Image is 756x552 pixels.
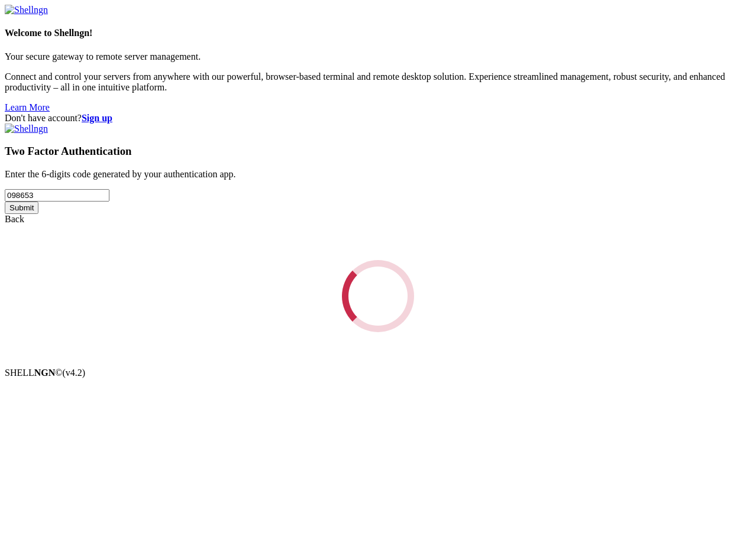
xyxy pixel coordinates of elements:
[5,202,38,214] input: Submit
[5,51,751,62] p: Your secure gateway to remote server management.
[5,5,48,15] img: Shellngn
[5,145,751,158] h3: Two Factor Authentication
[82,113,112,123] a: Sign up
[34,368,56,378] b: NGN
[5,28,751,38] h4: Welcome to Shellngn!
[5,72,751,93] p: Connect and control your servers from anywhere with our powerful, browser-based terminal and remo...
[5,368,85,378] span: SHELL ©
[5,189,109,202] input: Two factor code
[63,368,86,378] span: 4.2.0
[5,124,48,134] img: Shellngn
[5,214,24,224] a: Back
[5,169,751,180] p: Enter the 6-digits code generated by your authentication app.
[5,102,50,112] a: Learn More
[5,113,751,124] div: Don't have account?
[330,248,426,344] div: Loading...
